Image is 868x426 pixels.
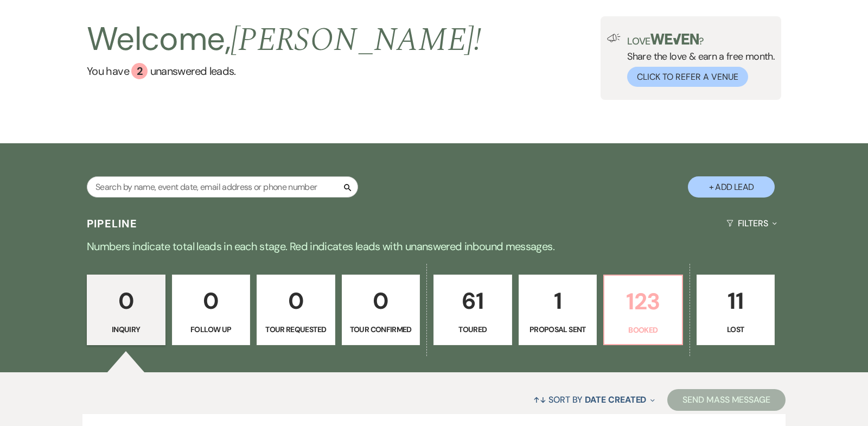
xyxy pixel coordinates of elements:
[342,275,420,345] a: 0Tour Confirmed
[627,34,775,46] p: Love ?
[433,275,512,345] a: 61Toured
[43,238,825,255] p: Numbers indicate total leads in each stage. Red indicates leads with unanswered inbound messages.
[264,283,328,319] p: 0
[349,323,413,335] p: Tour Confirmed
[87,275,165,345] a: 0Inquiry
[526,323,590,335] p: Proposal Sent
[172,275,251,345] a: 0Follow Up
[94,283,158,319] p: 0
[603,275,683,345] a: 123Booked
[257,275,335,345] a: 0Tour Requested
[650,34,699,44] img: weven-logo-green.svg
[607,34,621,42] img: loud-speaker-illustration.svg
[704,323,768,335] p: Lost
[87,176,358,198] input: Search by name, event date, email address or phone number
[533,394,546,405] span: ↑↓
[611,324,675,336] p: Booked
[627,67,748,87] button: Click to Refer a Venue
[179,323,244,335] p: Follow Up
[231,15,481,65] span: [PERSON_NAME] !
[667,389,786,411] button: Send Mass Message
[87,63,481,79] a: You have 2 unanswered leads.
[519,275,597,345] a: 1Proposal Sent
[441,283,505,319] p: 61
[94,323,158,335] p: Inquiry
[621,34,775,87] div: Share the love & earn a free month.
[529,385,659,414] button: Sort By Date Created
[87,216,138,231] h3: Pipeline
[131,63,148,79] div: 2
[722,209,781,238] button: Filters
[688,176,775,198] button: + Add Lead
[611,283,675,320] p: 123
[585,394,646,405] span: Date Created
[526,283,590,319] p: 1
[697,275,775,345] a: 11Lost
[179,283,244,319] p: 0
[264,323,328,335] p: Tour Requested
[441,323,505,335] p: Toured
[704,283,768,319] p: 11
[87,16,481,63] h2: Welcome,
[349,283,413,319] p: 0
